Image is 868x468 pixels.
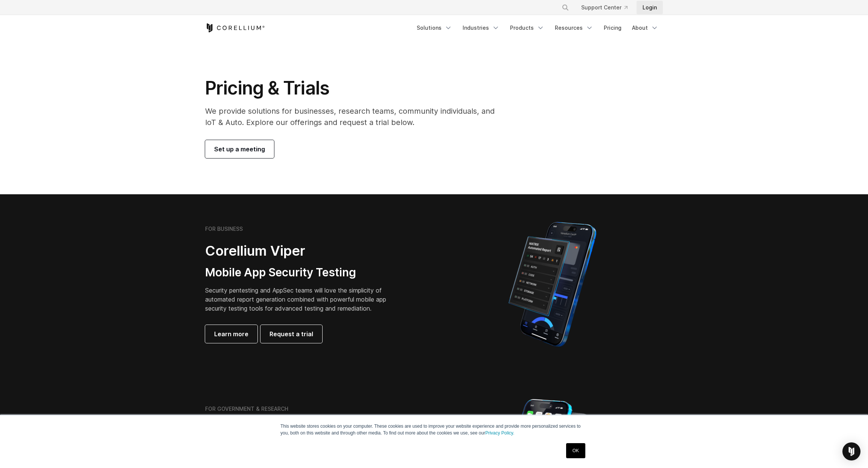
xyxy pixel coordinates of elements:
[205,140,274,158] a: Set up a meeting
[575,1,633,14] a: Support Center
[205,105,505,128] p: We provide solutions for businesses, research teams, community individuals, and IoT & Auto. Explo...
[205,325,257,343] a: Learn more
[458,21,504,35] a: Industries
[205,23,265,32] a: Corellium Home
[506,21,549,35] a: Products
[205,226,243,232] h6: FOR BUSINESS
[270,329,313,338] span: Request a trial
[260,325,322,343] a: Request a trial
[550,21,598,35] a: Resources
[412,21,663,35] div: Navigation Menu
[599,21,626,35] a: Pricing
[205,405,288,412] h6: FOR GOVERNMENT & RESEARCH
[485,430,514,436] a: Privacy Policy.
[205,242,398,259] h2: Corellium Viper
[566,443,585,458] a: OK
[205,77,505,99] h1: Pricing & Trials
[559,1,572,14] button: Search
[412,21,457,35] a: Solutions
[627,21,663,35] a: About
[205,265,398,280] h3: Mobile App Security Testing
[280,423,588,436] p: This website stores cookies on your computer. These cookies are used to improve your website expe...
[214,329,248,338] span: Learn more
[496,218,609,350] img: Corellium MATRIX automated report on iPhone showing app vulnerability test results across securit...
[842,442,860,460] div: Open Intercom Messenger
[214,145,265,154] span: Set up a meeting
[205,286,398,313] p: Security pentesting and AppSec teams will love the simplicity of automated report generation comb...
[553,1,663,14] div: Navigation Menu
[637,1,663,14] a: Login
